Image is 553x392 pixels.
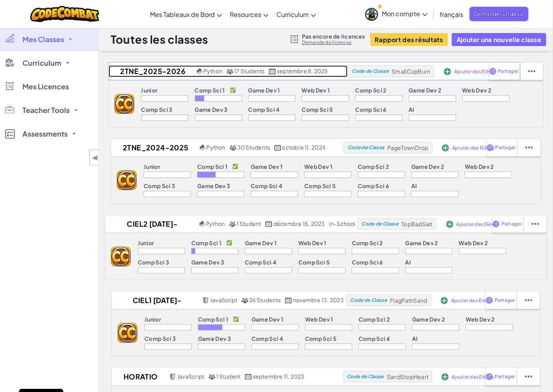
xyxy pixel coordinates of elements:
span: Partager [496,145,516,150]
a: Demander un devis [470,7,529,21]
span: Partager [501,222,522,226]
p: Comp Sci 4 [245,259,276,265]
span: FlagPathSand [390,297,427,304]
span: JavaScript [177,373,204,380]
img: javascript.png [202,298,209,303]
p: Comp Sci 3 [144,335,176,342]
span: TopBadSalt [401,220,433,227]
span: Python [206,220,225,227]
p: Junior [144,316,161,322]
span: Mes Tableaux de Bord [150,10,215,18]
p: Junior [144,163,160,170]
p: Comp Sci 5 [298,259,330,265]
p: Game Dev 2 [409,87,442,93]
a: Curriculum [272,4,320,25]
span: Ajouter des Elèves [454,69,497,74]
h1: Toutes les classes [111,32,208,47]
a: Rapport des résultats [370,33,448,46]
h2: Horatio [112,371,167,383]
a: CIEL2 [DATE]-[DATE] Python 1 Student décembre 15, 2023 in-school [105,218,357,230]
span: septembre 11, 2023 [253,373,305,380]
img: IconStudentEllipsis.svg [532,220,539,227]
span: décembre 15, 2023 [273,220,325,227]
p: Junior [141,87,158,93]
span: 1 Student [237,220,261,227]
span: 30 Students [237,144,270,151]
p: Game Dev 2 [411,163,444,170]
span: Resources [230,10,261,18]
span: novembre 13, 2023 [293,296,344,303]
a: Demande de licences [302,39,365,46]
p: Game Dev 1 [252,316,283,322]
h2: CIEL2 [DATE]-[DATE] [105,218,198,230]
img: MultipleUsers.png [241,298,248,303]
img: MultipleUsers.png [208,374,215,380]
img: IconStudentEllipsis.svg [525,373,533,380]
img: IconShare_Purple.svg [489,68,497,75]
img: MultipleUsers.png [229,145,237,151]
img: calendar.svg [265,221,272,227]
p: Web Dev 2 [466,316,495,322]
p: Comp Sci 6 [352,259,383,265]
img: calendar.svg [245,374,252,380]
span: Code de Classe [350,298,387,303]
p: Comp Sci 3 [138,259,169,265]
p: Comp Sci 1 [198,316,228,322]
p: Junior [138,240,154,246]
img: logo [118,323,137,343]
a: Resources [226,4,272,25]
img: IconShare_Purple.svg [492,220,500,227]
img: calendar.svg [274,145,281,151]
img: logo [115,94,134,114]
p: Game Dev 3 [195,106,228,113]
span: Code de Classe [348,145,385,150]
span: Pas encore de licences [302,33,365,39]
p: Comp Sci 1 [191,240,222,246]
p: Game Dev 1 [251,163,283,170]
span: Ajouter des Elèves [452,146,495,150]
p: AI [412,335,418,342]
span: Code de Classe [347,374,384,379]
p: Comp Sci 2 [352,240,383,246]
span: SmallCupBurn [392,68,431,75]
span: JavaScript [210,296,237,303]
div: in-school [329,220,355,227]
img: python.png [200,221,205,227]
img: IconShare_Purple.svg [486,373,493,380]
a: 2TNE_2025-2026 Python 17 Students septembre 8, 2025 [109,65,348,77]
p: ✅ [230,87,236,93]
a: Mes Tableaux de Bord [146,4,226,25]
img: python.png [197,68,203,74]
button: Ajouter une nouvelle classe [452,33,546,46]
p: ✅ [233,316,239,322]
p: Comp Sci 2 [355,87,387,93]
p: Comp Sci 4 [251,183,282,189]
img: IconAddStudents.svg [442,374,449,381]
img: IconAddStudents.svg [444,68,451,75]
img: IconAddStudents.svg [442,144,449,152]
p: Game Dev 2 [405,240,438,246]
span: ◀ [92,152,98,163]
span: Partager [495,374,515,379]
p: AI [405,259,411,265]
img: CodeCombat logo [30,6,99,22]
img: IconShare_Purple.svg [486,297,493,304]
p: Comp Sci 5 [305,335,337,342]
span: Python [203,67,222,74]
p: Comp Sci 6 [358,183,389,189]
p: Web Dev 2 [462,87,492,93]
span: Mes Classes [22,36,64,43]
img: logo [111,247,131,266]
span: Code de Classe [352,69,389,74]
span: octobre 11, 2024 [282,144,326,151]
p: Game Dev 1 [248,87,280,93]
img: MultipleUsers.png [226,68,233,74]
span: 1 Student [216,373,240,380]
p: AI [409,106,415,113]
img: calendar.svg [285,298,292,303]
p: Comp Sci 4 [252,335,283,342]
img: IconShare_Purple.svg [486,144,494,151]
p: Comp Sci 2 [358,163,389,170]
p: Game Dev 3 [191,259,224,265]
